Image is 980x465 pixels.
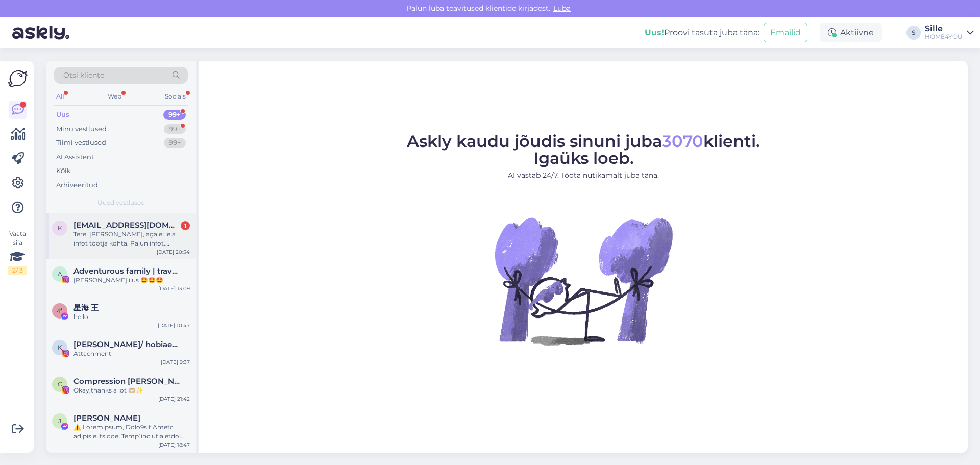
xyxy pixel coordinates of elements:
div: Tiimi vestlused [56,138,106,148]
div: 2 / 3 [8,266,27,275]
div: AI Assistent [56,152,94,162]
div: 99+ [164,138,186,148]
div: [DATE] 13:09 [158,285,190,292]
span: 星海 王 [73,303,99,312]
button: Emailid [764,23,807,42]
span: 3070 [662,131,703,151]
span: kai@nuad.ee [73,221,180,230]
span: Luba [550,4,574,13]
p: AI vastab 24/7. Tööta nutikamalt juba täna. [407,170,760,181]
img: Askly Logo [8,69,28,88]
span: K [58,344,62,351]
div: ⚠️ Loremipsum, Dolo9sit Ametc adipis elits doei Temp1inc utla etdol ma aliqu enimadmin veniamqu n... [73,423,190,441]
div: 1 [181,221,190,230]
div: All [54,90,66,103]
div: Attachment [73,349,190,358]
div: Tere. [PERSON_NAME], aga ei leia infot tootja kohta. Palun infot. Tootekood 42828Nurgadiivanvoodi... [73,230,190,248]
div: Sille [925,25,963,33]
b: Uus! [645,28,664,37]
span: Compression Sofa Tanzuo [73,377,180,386]
div: [PERSON_NAME] ilus 🤩🤩🤩 [73,276,190,285]
span: Kairet Pintman/ hobiaednik🌺 [73,340,180,349]
div: Kõik [56,166,71,176]
span: k [58,224,62,232]
div: Proovi tasuta juba täna: [645,27,759,39]
div: Web [106,90,124,103]
div: 99+ [164,124,186,134]
div: 99+ [163,110,186,120]
div: Vaata siia [8,229,27,275]
div: [DATE] 10:47 [158,322,190,329]
span: J [58,417,61,425]
span: C [58,380,62,388]
div: Okay,thanks a lot 🫶🏼✨ [73,386,190,395]
span: Adventurous family | travel tips ✈️ [73,266,180,276]
div: [DATE] 9:37 [161,358,190,366]
div: Minu vestlused [56,124,107,134]
div: [DATE] 18:47 [158,441,190,449]
a: SilleHOME4YOU [925,25,974,41]
span: Uued vestlused [97,198,145,207]
span: Otsi kliente [63,70,104,81]
span: Juande Martín Granados [73,413,140,423]
div: [DATE] 20:54 [157,248,190,256]
span: Askly kaudu jõudis sinuni juba klienti. Igaüks loeb. [407,131,760,168]
div: S [906,26,921,40]
div: HOME4YOU [925,33,963,41]
div: Aktiivne [820,23,882,42]
div: Arhiveeritud [56,180,98,190]
span: 星 [57,307,63,314]
img: No Chat active [492,189,675,373]
div: Uus [56,110,69,120]
div: [DATE] 21:42 [158,395,190,403]
div: Socials [163,90,188,103]
div: hello [73,312,190,322]
span: A [58,270,62,278]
